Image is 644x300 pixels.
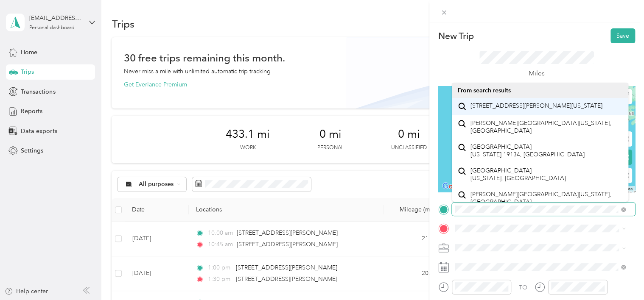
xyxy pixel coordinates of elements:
[470,119,622,134] span: [PERSON_NAME][GEOGRAPHIC_DATA][US_STATE], [GEOGRAPHIC_DATA]
[596,253,644,300] iframe: Everlance-gr Chat Button Frame
[470,191,622,206] span: [PERSON_NAME][GEOGRAPHIC_DATA][US_STATE], [GEOGRAPHIC_DATA]
[438,30,474,42] p: New Trip
[610,28,635,43] button: Save
[440,181,468,192] img: Google
[440,181,468,192] a: Open this area in Google Maps (opens a new window)
[470,102,602,110] span: [STREET_ADDRESS][PERSON_NAME][US_STATE]
[470,167,566,182] span: [GEOGRAPHIC_DATA] [US_STATE], [GEOGRAPHIC_DATA]
[519,283,527,292] div: TO
[458,87,511,94] span: From search results
[470,143,585,158] span: [GEOGRAPHIC_DATA] [US_STATE] 19134, [GEOGRAPHIC_DATA]
[529,68,545,79] p: Miles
